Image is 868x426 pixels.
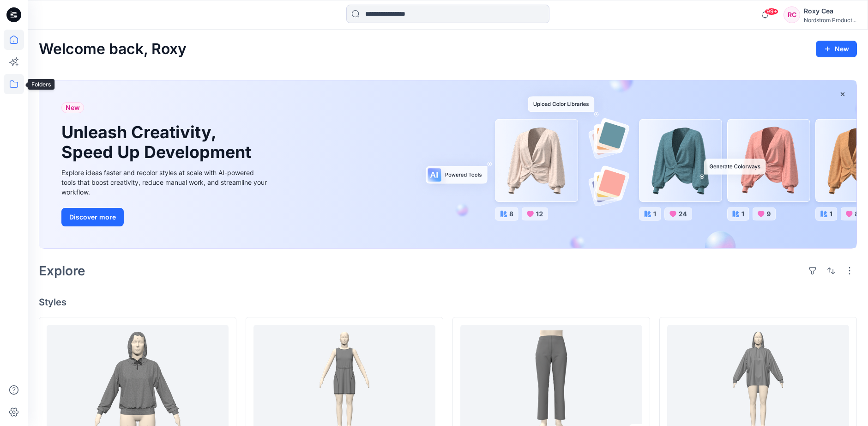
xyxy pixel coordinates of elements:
[61,208,124,226] button: Discover more
[61,168,269,197] div: Explore ideas faster and recolor styles at scale with AI-powered tools that boost creativity, red...
[804,6,856,17] div: Roxy Cea
[61,208,269,226] a: Discover more
[66,102,80,113] span: New
[61,122,255,162] h1: Unleash Creativity, Speed Up Development
[804,17,856,24] div: Nordstrom Product...
[784,6,800,23] div: RC
[39,263,85,278] h2: Explore
[816,41,857,57] button: New
[39,41,187,58] h2: Welcome back, Roxy
[765,8,778,15] span: 99+
[39,297,857,308] h4: Styles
